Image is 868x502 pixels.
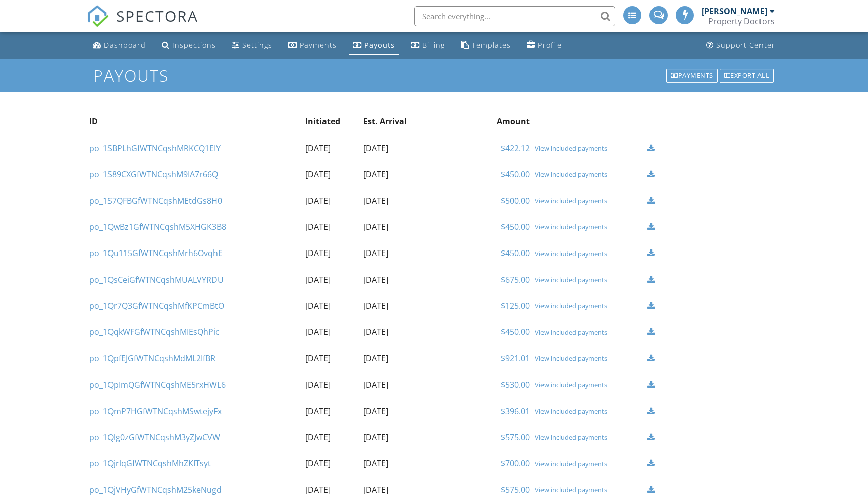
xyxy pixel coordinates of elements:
[535,276,643,284] a: View included payments
[414,6,615,26] input: Search everything...
[89,300,224,311] a: po_1Qr7Q3GfWTNCqshMfKPCmBtO
[303,214,361,240] td: [DATE]
[538,40,562,50] div: Profile
[535,433,643,441] a: View included payments
[666,69,718,83] div: Payments
[535,170,643,178] a: View included payments
[303,267,361,293] td: [DATE]
[361,371,431,398] td: [DATE]
[501,458,530,469] a: $700.00
[303,319,361,345] td: [DATE]
[361,161,431,187] td: [DATE]
[284,36,341,55] a: Payments
[228,36,276,55] a: Settings
[361,319,431,345] td: [DATE]
[89,458,211,469] a: po_1QjrlqGfWTNCqshMhZKITsyt
[303,240,361,266] td: [DATE]
[501,379,530,390] a: $530.00
[457,36,515,55] a: Templates
[89,169,218,180] a: po_1S89CXGfWTNCqshM9IA7r66Q
[364,40,395,50] div: Payouts
[361,424,431,450] td: [DATE]
[303,135,361,161] td: [DATE]
[89,274,224,285] a: po_1QsCeiGfWTNCqshMUALVYRDU
[172,40,216,50] div: Inspections
[87,14,198,35] a: SPECTORA
[361,267,431,293] td: [DATE]
[665,68,719,84] a: Payments
[501,195,530,206] a: $500.00
[501,169,530,180] a: $450.00
[716,40,775,50] div: Support Center
[535,249,643,258] a: View included payments
[303,161,361,187] td: [DATE]
[303,450,361,476] td: [DATE]
[303,371,361,398] td: [DATE]
[89,195,222,206] a: po_1S7QFBGfWTNCqshMEtdGs8H0
[87,5,109,27] img: The Best Home Inspection Software - Spectora
[535,460,643,468] a: View included payments
[361,240,431,266] td: [DATE]
[89,484,222,495] a: po_1QjVHyGfWTNCqshM25keNugd
[89,36,150,55] a: Dashboard
[535,381,643,389] a: View included payments
[89,379,226,390] a: po_1QpImQGfWTNCqshME5rxHWL6
[303,293,361,319] td: [DATE]
[720,69,774,83] div: Export all
[535,354,643,362] a: View included payments
[303,424,361,450] td: [DATE]
[93,67,775,84] h1: Payouts
[361,293,431,319] td: [DATE]
[89,143,221,154] a: po_1SBPLhGfWTNCqshMRKCQ1EIY
[719,68,775,84] a: Export all
[501,143,530,154] a: $422.12
[303,398,361,424] td: [DATE]
[501,326,530,337] a: $450.00
[535,486,643,494] a: View included payments
[361,214,431,240] td: [DATE]
[702,6,767,16] div: [PERSON_NAME]
[300,40,337,50] div: Payments
[89,221,226,232] a: po_1QwBz1GfWTNCqshM5XHGK3B8
[501,484,530,495] a: $575.00
[501,247,530,259] a: $450.00
[242,40,272,50] div: Settings
[89,326,220,337] a: po_1QqkWFGfWTNCqshMIEsQhPic
[501,353,530,364] a: $921.01
[361,135,431,161] td: [DATE]
[361,108,431,135] th: Est. Arrival
[535,407,643,415] a: View included payments
[501,432,530,443] a: $575.00
[303,108,361,135] th: Initiated
[303,345,361,371] td: [DATE]
[708,16,775,26] div: Property Doctors
[501,300,530,311] a: $125.00
[472,40,511,50] div: Templates
[89,353,215,364] a: po_1QpfEJGfWTNCqshMdML2IfBR
[523,36,566,55] a: Company Profile
[535,302,643,310] a: View included payments
[104,40,146,50] div: Dashboard
[535,328,643,336] a: View included payments
[361,450,431,476] td: [DATE]
[432,108,532,135] th: Amount
[535,197,643,205] a: View included payments
[158,36,220,55] a: Inspections
[535,144,643,152] a: View included payments
[303,188,361,214] td: [DATE]
[361,188,431,214] td: [DATE]
[501,221,530,232] a: $450.00
[116,5,198,26] span: SPECTORA
[702,36,779,55] a: Support Center
[501,406,530,417] a: $396.01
